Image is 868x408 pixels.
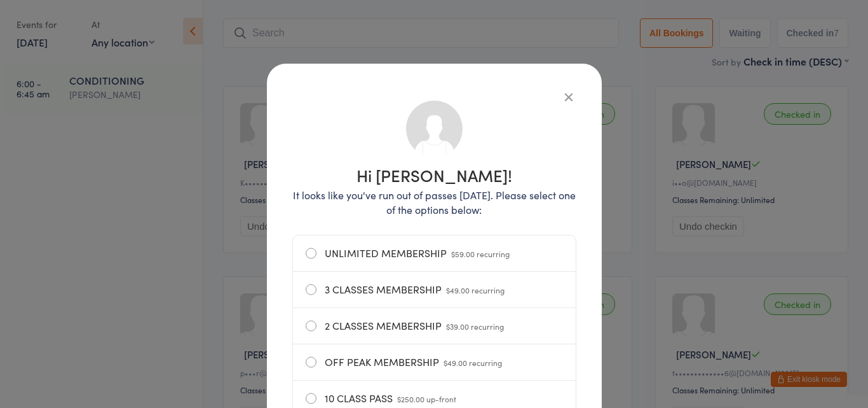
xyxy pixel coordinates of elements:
img: no_photo.png [405,99,464,158]
label: OFF PEAK MEMBERSHIP [306,344,563,380]
span: $49.00 recurring [446,285,505,295]
span: $59.00 recurring [451,248,510,259]
label: UNLIMITED MEMBERSHIP [306,236,563,271]
p: It looks like you've run out of passes [DATE]. Please select one of the options below: [292,188,576,217]
label: 2 CLASSES MEMBERSHIP [306,308,563,344]
span: $39.00 recurring [446,321,504,332]
span: $250.00 up-front [397,393,456,404]
span: $49.00 recurring [444,357,502,368]
label: 3 CLASSES MEMBERSHIP [306,272,563,307]
h1: Hi [PERSON_NAME]! [292,167,576,183]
